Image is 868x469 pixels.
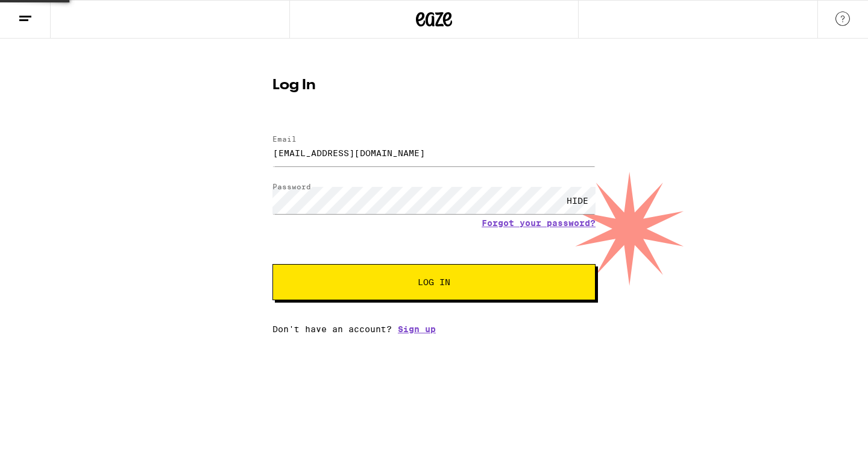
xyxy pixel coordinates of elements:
[272,139,596,166] input: Email
[398,324,436,334] a: Sign up
[272,135,297,143] label: Email
[272,78,596,93] h1: Log In
[272,183,311,190] label: Password
[559,187,596,214] div: HIDE
[272,264,596,300] button: Log In
[482,218,596,228] a: Forgot your password?
[272,324,596,334] div: Don't have an account?
[418,278,450,286] span: Log In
